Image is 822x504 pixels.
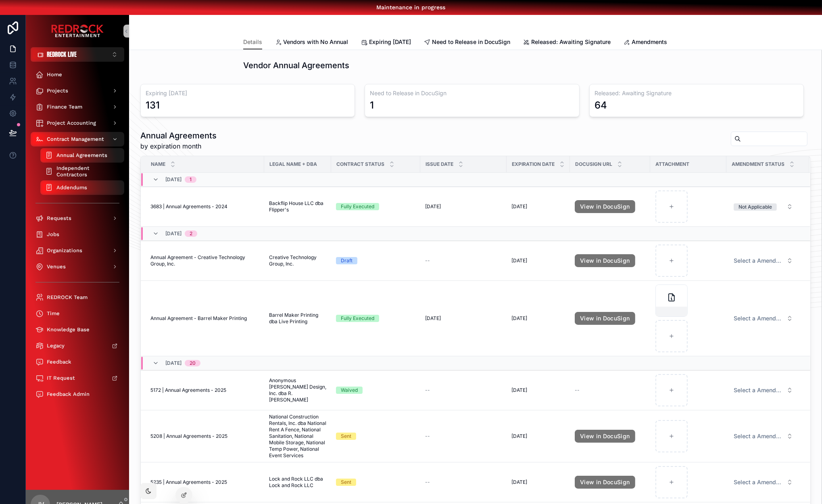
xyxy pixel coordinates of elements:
[140,130,217,141] h1: Annual Agreements
[370,89,574,97] h3: Need to Release in DocuSign
[727,475,800,490] a: Select Button
[425,433,430,439] span: --
[734,478,783,486] span: Select a Amendment Status
[283,38,348,46] span: Vendors with No Annual
[150,315,247,322] span: Annual Agreement - Barrel Maker Printing
[727,253,800,268] a: Select Button
[369,38,411,46] span: Expiring [DATE]
[341,433,351,440] div: Sent
[511,387,565,393] a: [DATE]
[575,387,580,393] span: --
[341,387,358,394] div: Waived
[150,315,259,322] a: Annual Agreement - Barrel Maker Printing
[269,254,326,267] a: Creative Technology Group, Inc.
[151,161,165,167] span: Name
[511,315,527,322] span: [DATE]
[531,38,611,46] span: Released: Awaiting Signature
[31,259,124,274] a: Venues
[425,203,441,210] span: [DATE]
[275,35,348,51] a: Vendors with No Annual
[140,141,217,151] span: by expiration month
[47,247,82,254] span: Organizations
[243,38,262,46] span: Details
[425,257,502,264] a: --
[511,433,527,439] span: [DATE]
[47,136,104,142] span: Contract Management
[575,254,635,267] a: View in DocuSign
[575,254,645,267] a: View in DocuSign
[47,50,77,59] span: REDROCK LIVE
[426,161,453,167] span: Issue Date
[575,200,645,213] a: View in DocuSign
[341,257,353,264] div: Draft
[511,387,527,393] span: [DATE]
[150,254,259,267] span: Annual Agreement - Creative Technology Group, Inc.
[150,479,259,485] a: 5235 | Annual Agreements - 2025
[336,479,415,486] a: Sent
[655,161,689,167] span: Attachment
[511,257,565,264] a: [DATE]
[336,433,415,440] a: Sent
[425,257,430,264] span: --
[734,432,783,440] span: Select a Amendment Status
[511,203,565,210] a: [DATE]
[575,430,645,443] a: View in DocuSign
[31,47,124,62] button: Select Button
[165,360,182,366] span: [DATE]
[425,387,502,393] a: --
[523,35,611,51] a: Released: Awaiting Signature
[269,312,326,325] a: Barrel Maker Printing dba Live Printing
[511,203,527,210] span: [DATE]
[150,433,227,439] span: 5208 | Annual Agreements - 2025
[727,199,799,214] button: Select Button
[336,315,415,322] a: Fully Executed
[575,312,645,325] a: View in DocuSign
[575,476,645,489] a: View in DocuSign
[47,231,59,238] span: Jobs
[56,165,116,178] span: Independent Contractors
[734,314,783,322] span: Select a Amendment Status
[47,104,82,110] span: Finance Team
[512,161,555,167] span: Expiration Date
[511,479,527,485] span: [DATE]
[425,315,441,322] span: [DATE]
[165,230,182,237] span: [DATE]
[31,355,124,369] a: Feedback
[31,371,124,385] a: IT Request
[47,375,75,381] span: IT Request
[269,161,317,167] span: Legal Name + dba
[31,67,124,82] a: Home
[47,294,88,301] span: REDROCK Team
[146,89,350,97] h3: Expiring [DATE]
[269,200,326,213] a: Backflip House LLC dba Flipper's
[511,315,565,322] a: [DATE]
[150,433,259,439] a: 5208 | Annual Agreements - 2025
[511,433,565,439] a: [DATE]
[31,322,124,337] a: Knowledge Base
[727,383,800,398] a: Select Button
[150,203,227,210] span: 3683 | Annual Agreements - 2024
[190,230,192,237] div: 2
[575,387,645,393] a: --
[47,343,65,349] span: Legacy
[150,387,259,393] a: 5172 | Annual Agreements - 2025
[336,161,384,167] span: Contract Status
[734,386,783,394] span: Select a Amendment Status
[243,35,262,50] a: Details
[575,200,635,213] a: View in DocuSign
[31,387,124,402] a: Feedback Admin
[47,120,96,126] span: Project Accounting
[624,35,667,51] a: Amendments
[336,203,415,210] a: Fully Executed
[727,311,799,326] button: Select Button
[727,253,799,268] button: Select Button
[575,161,612,167] span: DocuSign URL
[146,99,160,112] div: 131
[269,414,326,459] span: National Construction Rentals, Inc. dba National Rent A Fence, National Sanitation, National Mobi...
[727,429,799,443] button: Select Button
[341,315,374,322] div: Fully Executed
[40,164,124,179] a: Independent Contractors
[190,176,192,183] div: 1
